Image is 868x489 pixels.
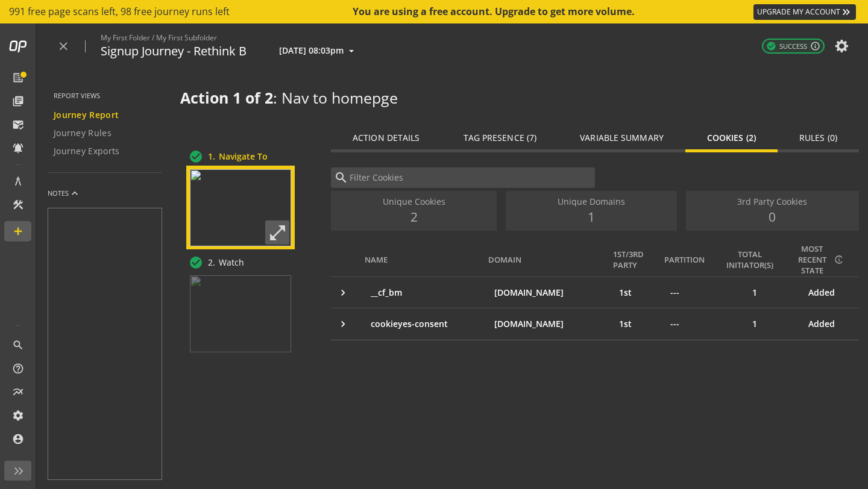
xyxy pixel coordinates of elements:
div: Name [365,254,479,265]
td: 1st [613,308,664,340]
mat-icon: check_circle [189,149,203,164]
header: Unique Cookies [336,196,492,208]
div: 1st/3rd party [613,249,644,270]
mat-icon: close [57,40,70,53]
div: You are using a free account. Upgrade to get more volume. [353,5,636,19]
span: Journey Rules [54,127,112,139]
button: NOTES [48,179,81,208]
span: Action Details [353,134,420,142]
mat-icon: construction [12,199,24,211]
div: 1st/3rdparty [613,249,655,270]
modal-sidebar: Report Views [39,69,171,173]
mat-icon: notifications_active [12,142,24,154]
span: Tag Presence (7) [464,134,537,142]
div: Report Views [54,91,171,101]
span: Navigate To [215,150,268,163]
mat-icon: keyboard_arrow_right [337,287,349,299]
mat-icon: mark_email_read [12,119,24,131]
mat-icon: add [12,225,24,237]
img: screenshots [190,169,291,246]
span: Success [766,41,807,51]
mat-icon: architecture [12,175,24,187]
span: 991 free page scans left, 98 free journey runs left [9,5,230,19]
div: MOST RECENT STATE [793,243,849,276]
td: [DOMAIN_NAME] [488,276,613,308]
mat-icon: settings [12,410,24,422]
div: Total Initiator(s) [725,249,783,270]
div: Total Initiator(s) [725,249,775,270]
span: My First Folder / My First Subfolder [101,33,356,43]
span: Variable Summary [580,134,664,142]
div: MOST RECENT STATE [793,243,842,276]
a: UPGRADE MY ACCOUNT [753,4,856,20]
div: 0 [691,208,854,226]
div: Domain [488,254,603,265]
div: Partition [664,254,705,265]
mat-icon: keyboard_arrow_right [337,318,349,330]
span: Cookies (2) [707,134,756,142]
input: Filter Cookies [348,171,592,184]
span: 1. [206,151,215,163]
mat-icon: check_circle [189,255,203,270]
header: Unique Domains [511,196,671,208]
td: Added [793,308,859,340]
td: --- [664,308,725,340]
mat-icon: library_books [12,95,24,107]
span: Journey Exports [54,145,120,157]
div: 2 [336,208,492,226]
td: cookieyes-consent [365,308,488,340]
span: 2. [206,257,215,269]
span: Journey Report [54,109,119,121]
mat-icon: info_outline [810,41,820,51]
span: Watch [215,256,244,269]
div: Partition [664,254,715,265]
span: [DATE] 08:03pm [279,45,344,56]
td: 1 [725,276,793,308]
td: --- [664,276,725,308]
div: Domain [488,254,521,265]
span: Rules (0) [799,134,837,142]
span: Signup Journey - Rethink B [101,43,247,60]
mat-icon: search [334,170,348,185]
span: : Nav to homepge [273,87,398,108]
td: __cf_bm [365,276,488,308]
mat-icon: account_circle [12,433,24,445]
td: [DOMAIN_NAME] [488,308,613,340]
mat-icon: help_outline [12,363,24,375]
mat-icon: list_alt [12,72,24,84]
td: Added [793,276,859,308]
header: 3rd Party Cookies [691,196,854,208]
td: 1st [613,276,664,308]
div: 1 [511,208,671,226]
div: Name [365,254,388,265]
mat-icon: search [12,339,24,351]
mat-icon: info_outline [834,255,841,264]
mat-icon: check_circle [766,41,776,51]
img: screenshots [190,275,291,352]
button: [DATE] 08:03pm [277,43,356,58]
td: 1 [725,308,793,340]
mat-icon: multiline_chart [12,386,24,398]
p: Action 1 of 2 [180,87,859,109]
mat-icon: open_in_full [265,220,289,244]
mat-icon: keyboard_double_arrow_right [840,6,852,18]
mat-icon: keyboard_arrow_up [69,187,81,199]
